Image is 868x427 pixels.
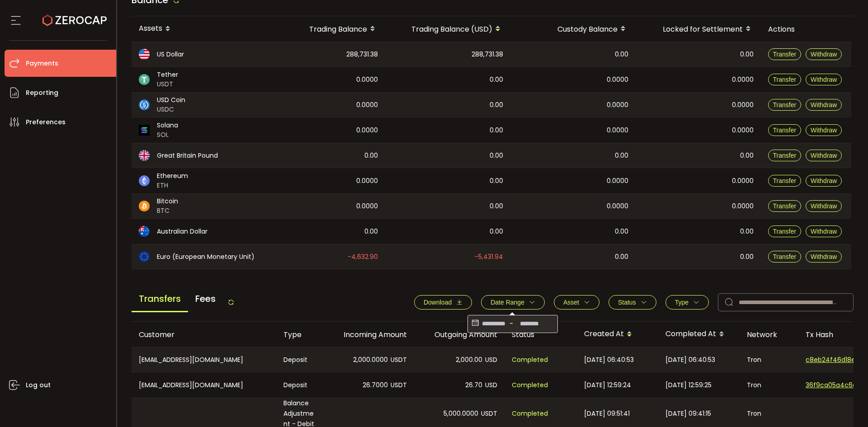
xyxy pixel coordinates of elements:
[768,175,802,187] button: Transfer
[773,253,797,260] span: Transfer
[636,21,761,37] div: Locked for Settlement
[505,329,577,340] div: Status
[811,177,837,184] span: Withdraw
[157,181,188,190] span: ETH
[811,101,837,108] span: Withdraw
[806,74,842,85] button: Withdraw
[132,347,276,372] div: [EMAIL_ADDRESS][DOMAIN_NAME]
[811,253,837,260] span: Withdraw
[139,226,150,237] img: aud_portfolio.svg
[391,355,407,365] span: USDT
[346,49,378,60] span: 288,731.38
[512,355,548,365] span: Completed
[806,225,842,237] button: Withdraw
[424,299,452,306] span: Download
[356,176,378,186] span: 0.0000
[615,49,628,60] span: 0.00
[740,329,798,340] div: Network
[157,206,178,216] span: BTC
[188,286,223,311] span: Fees
[481,408,497,419] span: USDT
[806,150,842,161] button: Withdraw
[811,76,837,83] span: Withdraw
[276,372,324,398] div: Deposit
[761,24,851,34] div: Actions
[665,380,712,390] span: [DATE] 12:59:25
[348,252,378,262] span: -4,632.90
[773,202,797,210] span: Transfer
[607,125,628,136] span: 0.0000
[806,251,842,263] button: Withdraw
[276,329,324,340] div: Type
[157,151,218,160] span: Great Britain Pound
[584,355,634,365] span: [DATE] 06:40:53
[607,100,628,110] span: 0.0000
[491,299,524,306] span: Date Range
[132,286,188,312] span: Transfers
[139,251,150,262] img: eur_portfolio.svg
[732,125,754,136] span: 0.0000
[490,150,503,161] span: 0.00
[607,201,628,211] span: 0.0000
[675,299,689,306] span: Type
[806,99,842,111] button: Withdraw
[26,116,66,129] span: Preferences
[658,327,740,342] div: Completed At
[139,49,150,60] img: usd_portfolio.svg
[139,175,150,186] img: eth_portfolio.svg
[490,75,503,85] span: 0.00
[806,124,842,136] button: Withdraw
[732,75,754,85] span: 0.0000
[740,347,798,372] div: Tron
[276,347,324,372] div: Deposit
[507,317,516,331] span: -
[356,201,378,211] span: 0.0000
[26,86,58,99] span: Reporting
[806,200,842,212] button: Withdraw
[773,76,797,83] span: Transfer
[490,100,503,110] span: 0.00
[740,150,754,161] span: 0.00
[481,295,545,310] button: Date Range
[364,226,378,237] span: 0.00
[139,201,150,211] img: btc_portfolio.svg
[577,327,658,342] div: Created At
[465,380,482,390] span: 26.70
[584,380,631,390] span: [DATE] 12:59:24
[139,150,150,161] img: gbp_portfolio.svg
[768,200,802,212] button: Transfer
[811,152,837,159] span: Withdraw
[26,379,51,392] span: Log out
[768,99,802,111] button: Transfer
[356,75,378,85] span: 0.0000
[811,51,837,58] span: Withdraw
[475,252,503,262] span: -5,431.94
[490,201,503,211] span: 0.00
[157,80,178,89] span: USDT
[356,100,378,110] span: 0.0000
[732,176,754,186] span: 0.0000
[490,176,503,186] span: 0.00
[773,127,797,134] span: Transfer
[132,21,272,37] div: Assets
[740,49,754,60] span: 0.00
[773,51,797,58] span: Transfer
[584,408,630,419] span: [DATE] 09:51:41
[740,226,754,237] span: 0.00
[385,21,510,37] div: Trading Balance (USD)
[414,295,472,310] button: Download
[607,176,628,186] span: 0.0000
[363,380,388,390] span: 26.7000
[768,225,802,237] button: Transfer
[510,21,636,37] div: Custody Balance
[157,171,188,181] span: Ethereum
[768,124,802,136] button: Transfer
[139,99,150,110] img: usdc_portfolio.svg
[607,75,628,85] span: 0.0000
[157,197,178,206] span: Bitcoin
[353,355,388,365] span: 2,000.0000
[773,177,797,184] span: Transfer
[157,121,178,130] span: Solana
[665,355,715,365] span: [DATE] 06:40:53
[768,251,802,263] button: Transfer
